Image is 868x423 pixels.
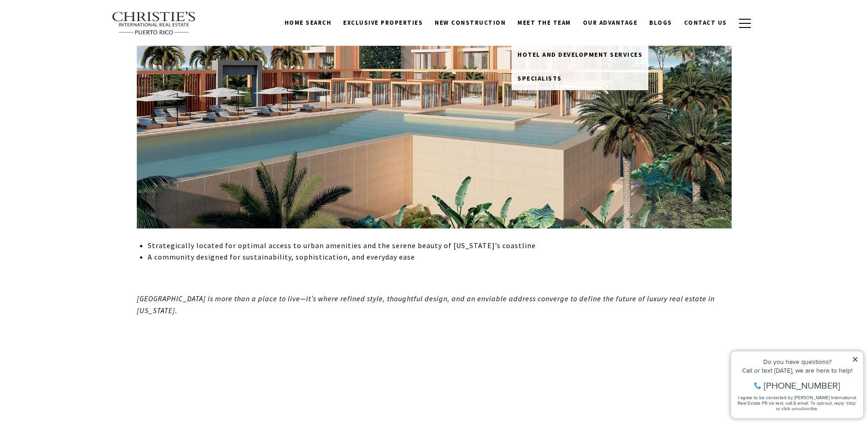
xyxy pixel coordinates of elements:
span: Specialists [518,74,562,82]
a: Blogs [643,14,678,32]
a: New Construction [429,14,512,32]
span: I agree to be contacted by [PERSON_NAME] International Real Estate PR via text, call & email. To ... [11,56,130,74]
span: Exclusive Properties [343,19,423,27]
span: [PHONE_NUMBER] [38,43,114,52]
span: Our Advantage [583,19,638,27]
a: Specialists [512,66,648,90]
span: Blogs [649,19,672,27]
div: Do you have questions? [10,21,132,27]
div: Call or text [DATE], we are here to help! [10,29,132,36]
a: Meet the Team [512,14,577,32]
p: A community designed for sustainability, sophistication, and everyday ease [148,251,731,263]
span: New Construction [435,19,506,27]
span: Contact Us [684,19,727,27]
a: Contact Us [678,14,733,32]
img: Christie's International Real Estate text transparent background [112,11,197,35]
button: button [733,10,757,37]
em: [GEOGRAPHIC_DATA] is more than a place to live—it’s where refined style, thoughtful design, and a... [137,294,715,315]
a: Home Search [279,14,338,32]
a: Exclusive Properties [337,14,429,32]
span: Hotel and Development Services [518,50,642,59]
a: Our Advantage [577,14,644,32]
a: Hotel and Development Services [512,43,648,66]
p: Strategically located for optimal access to urban amenities and the serene beauty of [US_STATE]’s... [148,240,731,252]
